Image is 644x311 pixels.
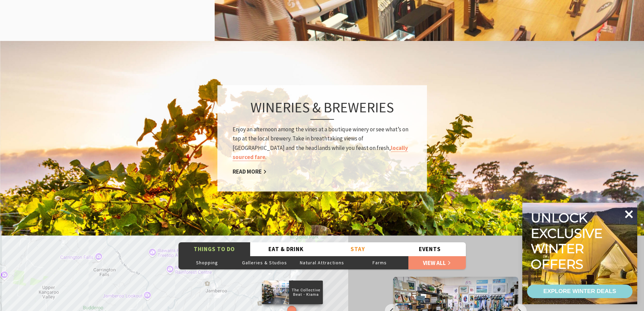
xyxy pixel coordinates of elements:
[233,125,412,162] p: Enjoy an afternoon among the vines at a boutique winery or see what’s on tap at the local brewery...
[250,242,322,256] button: Eat & Drink
[233,99,412,120] h3: Wineries & Breweries
[178,256,236,269] button: Shopping
[351,256,408,269] button: Farms
[233,144,408,161] a: locally sourced fare
[236,256,293,269] button: Galleries & Studios
[322,242,394,256] button: Stay
[289,287,323,298] p: The Collective Beat - Kiama
[178,242,251,256] button: Things To Do
[543,285,616,298] div: EXPLORE WINTER DEALS
[527,285,633,298] a: EXPLORE WINTER DEALS
[293,256,351,269] button: Natural Attractions
[233,168,267,176] a: Read More
[531,210,605,272] div: Unlock exclusive winter offers
[408,256,466,269] a: View All
[394,242,466,256] button: Events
